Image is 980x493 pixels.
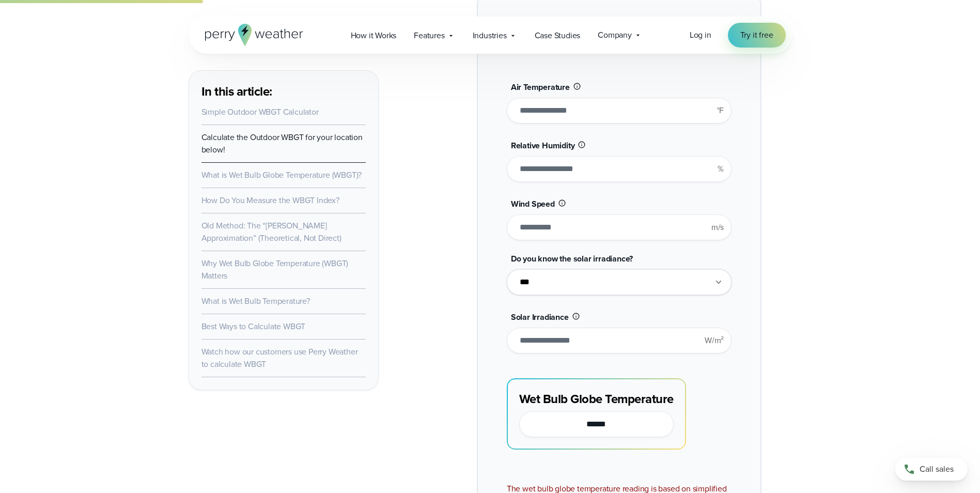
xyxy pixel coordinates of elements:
span: Air Temperature [511,81,570,93]
span: Solar Irradiance [511,311,569,323]
a: What is Wet Bulb Globe Temperature (WBGT)? [201,169,362,181]
h3: In this article: [201,83,366,100]
span: Wind Speed [511,198,555,210]
a: Call sales [895,458,968,481]
span: Do you know the solar irradiance? [511,253,633,265]
a: Case Studies [526,25,589,46]
span: Call sales [920,463,954,475]
a: Watch how our customers use Perry Weather to calculate WBGT [201,346,358,370]
span: Industries [473,29,507,42]
span: How it Works [351,29,397,42]
span: Features [414,29,444,42]
a: Try it free [728,23,786,48]
span: Case Studies [535,29,581,42]
span: Relative Humidity [511,140,575,151]
a: Calculate the Outdoor WBGT for your location below! [201,131,363,156]
span: Try it free [740,29,773,41]
a: Why Wet Bulb Globe Temperature (WBGT) Matters [201,257,349,282]
a: Simple Outdoor WBGT Calculator [201,106,319,118]
a: Old Method: The “[PERSON_NAME] Approximation” (Theoretical, Not Direct) [201,220,341,244]
a: How it Works [342,25,406,46]
span: Log in [690,29,711,41]
span: Company [598,29,632,41]
a: Log in [690,29,711,41]
a: How Do You Measure the WBGT Index? [201,194,339,206]
a: What is Wet Bulb Temperature? [201,295,310,307]
a: Best Ways to Calculate WBGT [201,320,306,332]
